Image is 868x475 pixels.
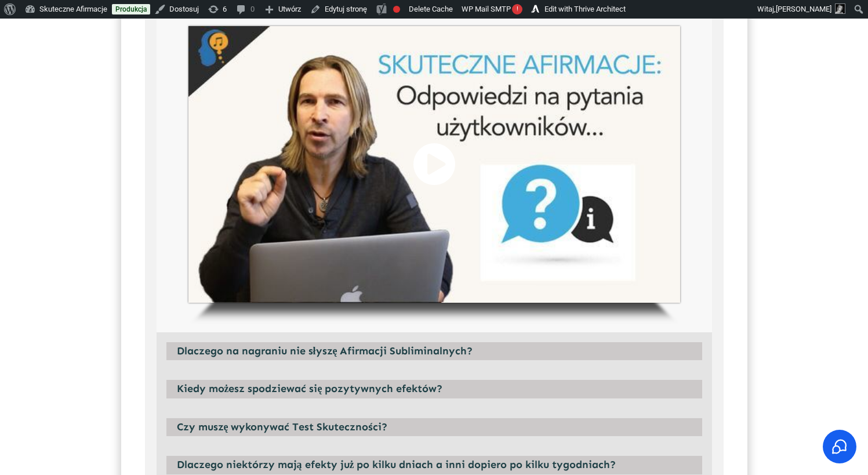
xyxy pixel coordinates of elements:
[177,458,616,471] strong: Dlaczego niektórzy mają efekty już po kilku dniach a inni dopiero po kilku tygodniach?
[177,345,473,357] strong: Dlaczego na nagraniu nie słyszę Afirmacji Subliminalnych?
[112,4,150,14] a: Produkcja
[177,420,388,433] strong: Czy muszę wykonywać Test Skuteczności?
[177,382,443,395] strong: Kiedy możesz spodziewać się pozytywnych efektów?
[776,5,831,13] span: [PERSON_NAME]
[393,6,400,13] div: Nie ustawiono frazy kluczowej
[512,4,522,14] span: !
